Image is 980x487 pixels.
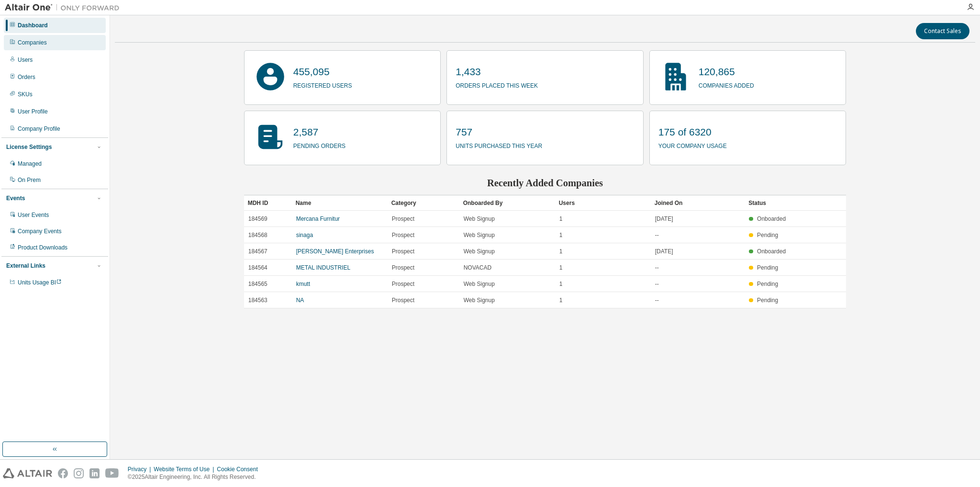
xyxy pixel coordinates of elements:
[464,280,495,288] span: Web Signup
[18,108,48,115] div: User Profile
[6,143,52,151] div: License Settings
[248,195,288,211] div: MDH ID
[655,280,659,288] span: --
[757,232,778,238] span: Pending
[559,195,647,211] div: Users
[655,195,741,211] div: Joined On
[296,264,350,271] a: METAL INDUSTRIEL
[6,194,25,202] div: Events
[18,279,62,286] span: Units Usage BI
[456,79,538,90] p: orders placed this week
[18,56,33,64] div: Users
[217,465,263,473] div: Cookie Consent
[699,65,754,79] p: 120,865
[464,296,495,304] span: Web Signup
[456,139,542,150] p: units purchased this year
[655,215,673,223] span: [DATE]
[456,125,542,139] p: 757
[757,215,786,222] span: Onboarded
[655,296,659,304] span: --
[655,248,673,255] span: [DATE]
[559,215,563,223] span: 1
[748,195,789,211] div: Status
[18,125,60,133] div: Company Profile
[248,296,267,304] span: 184563
[392,280,414,288] span: Prospect
[18,91,33,98] div: SKUs
[456,65,538,79] p: 1,433
[464,215,495,223] span: Web Signup
[392,264,414,272] span: Prospect
[296,195,384,211] div: Name
[559,280,563,288] span: 1
[559,296,563,304] span: 1
[757,248,786,255] span: Onboarded
[392,231,414,239] span: Prospect
[464,231,495,239] span: Web Signup
[89,468,100,478] img: linkedin.svg
[296,281,310,287] a: kmutt
[248,264,267,272] span: 184564
[154,465,217,473] div: Website Terms of Use
[248,231,267,239] span: 184568
[18,176,41,184] div: On Prem
[296,248,374,255] a: [PERSON_NAME] Enterprises
[464,264,491,272] span: NOVACAD
[18,22,48,29] div: Dashboard
[757,264,778,271] span: Pending
[463,195,551,211] div: Onboarded By
[464,248,495,255] span: Web Signup
[392,215,414,223] span: Prospect
[658,139,727,150] p: your company usage
[293,125,345,139] p: 2,587
[655,264,659,272] span: --
[293,139,345,150] p: pending orders
[58,468,68,478] img: facebook.svg
[248,215,267,223] span: 184569
[248,248,267,255] span: 184567
[757,281,778,287] span: Pending
[18,160,42,168] div: Managed
[559,248,563,255] span: 1
[392,296,414,304] span: Prospect
[699,79,754,90] p: companies added
[916,23,969,39] button: Contact Sales
[658,125,727,139] p: 175 of 6320
[293,65,352,79] p: 455,095
[74,468,84,478] img: instagram.svg
[296,297,304,304] a: NA
[18,227,61,235] div: Company Events
[128,473,264,481] p: © 2025 Altair Engineering, Inc. All Rights Reserved.
[128,465,154,473] div: Privacy
[293,79,352,90] p: registered users
[18,211,49,219] div: User Events
[3,468,52,478] img: altair_logo.svg
[6,262,45,270] div: External Links
[391,195,456,211] div: Category
[559,264,563,272] span: 1
[559,231,563,239] span: 1
[655,231,659,239] span: --
[18,39,47,46] div: Companies
[296,232,313,238] a: sinaga
[248,280,267,288] span: 184565
[392,248,414,255] span: Prospect
[18,244,67,251] div: Product Downloads
[757,297,778,304] span: Pending
[5,3,124,12] img: Altair One
[244,177,846,189] h2: Recently Added Companies
[18,73,35,81] div: Orders
[105,468,119,478] img: youtube.svg
[296,215,340,222] a: Mercana Furnitur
